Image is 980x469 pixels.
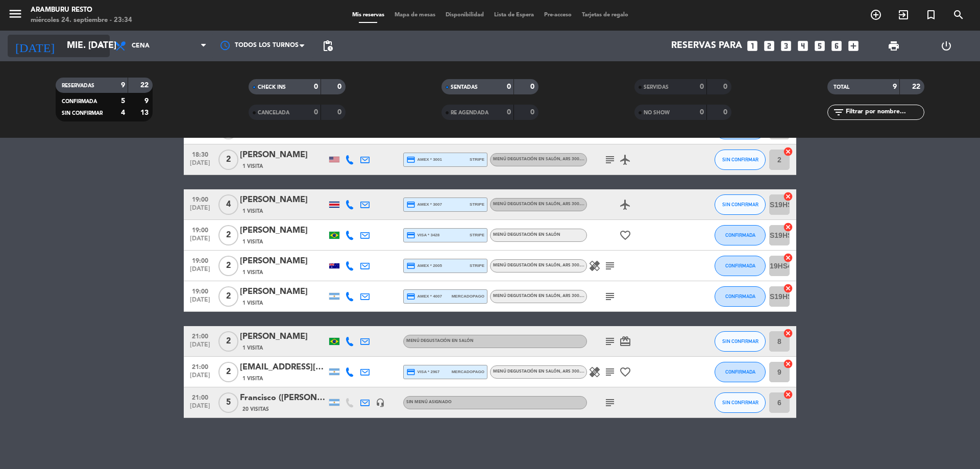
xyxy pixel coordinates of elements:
span: 19:00 [187,224,213,235]
i: cancel [783,328,793,338]
i: favorite_border [619,366,631,378]
span: CONFIRMADA [725,293,755,299]
button: menu [8,6,23,25]
i: favorite_border [619,229,631,241]
span: [DATE] [187,205,213,216]
span: amex * 3007 [406,200,442,209]
span: SIN CONFIRMAR [62,111,103,116]
i: airplanemode_active [619,199,631,211]
i: looks_4 [796,39,810,53]
span: Sin menú asignado [406,400,452,404]
span: amex * 4007 [406,292,442,301]
span: stripe [470,201,484,208]
span: 1 Visita [242,162,263,170]
i: filter_list [832,106,845,118]
span: 2 [218,362,238,382]
span: 5 [218,392,238,413]
span: CONFIRMADA [62,99,97,104]
div: [PERSON_NAME] [240,330,327,343]
div: [PERSON_NAME] [240,255,327,268]
span: stripe [470,262,484,269]
div: [PERSON_NAME] [240,149,327,162]
strong: 0 [507,109,511,116]
span: Menú degustación en salón [493,294,588,298]
i: cancel [783,146,793,157]
span: pending_actions [322,40,334,52]
span: , ARS 300.000 [560,202,588,206]
span: 1 Visita [242,299,263,307]
span: 1 Visita [242,268,263,277]
span: [DATE] [187,297,213,308]
i: add_box [847,39,860,53]
i: looks_5 [813,39,826,53]
strong: 0 [530,109,536,116]
span: RE AGENDADA [451,110,488,115]
span: Reservas para [671,41,742,51]
i: credit_card [406,292,415,301]
span: CONFIRMADA [725,263,755,268]
span: SIN CONFIRMAR [722,202,758,207]
span: RESERVADAS [62,83,94,88]
i: looks_6 [830,39,843,53]
span: SENTADAS [451,85,478,90]
span: stripe [470,232,484,238]
span: 1 Visita [242,207,263,215]
strong: 0 [700,109,704,116]
i: subject [604,397,616,409]
i: subject [604,154,616,166]
i: looks_one [746,39,759,53]
span: CANCELADA [258,110,289,115]
span: visa * 2967 [406,367,439,377]
span: [DATE] [187,235,213,247]
strong: 0 [723,109,729,116]
span: , ARS 300.000 [560,157,588,161]
span: stripe [470,156,484,163]
i: credit_card [406,231,415,240]
span: [DATE] [187,266,213,278]
i: healing [589,366,601,378]
span: SIN CONFIRMAR [722,157,758,162]
span: Cena [132,42,150,50]
i: add_circle_outline [870,9,882,21]
strong: 5 [121,97,125,105]
div: [PERSON_NAME] [240,285,327,299]
span: 2 [218,256,238,276]
div: [EMAIL_ADDRESS][DOMAIN_NAME] [240,361,327,374]
span: 4 [218,194,238,215]
span: 21:00 [187,360,213,372]
strong: 22 [912,83,922,90]
div: LOG OUT [920,31,972,61]
i: search [952,9,965,21]
strong: 0 [314,109,318,116]
span: SIN CONFIRMAR [722,400,758,405]
span: 1 Visita [242,238,263,246]
strong: 0 [723,83,729,90]
span: Mis reservas [347,12,389,18]
button: CONFIRMADA [715,286,766,307]
i: subject [604,260,616,272]
div: Francisco ([PERSON_NAME]) [240,391,327,405]
span: [DATE] [187,372,213,384]
span: visa * 3428 [406,231,439,240]
span: 19:00 [187,193,213,205]
strong: 4 [121,109,125,116]
span: NO SHOW [644,110,670,115]
span: Menú degustación en salón [493,233,560,237]
span: Menú degustación en salón [406,339,474,343]
span: 2 [218,150,238,170]
i: cancel [783,222,793,232]
span: 2 [218,225,238,245]
strong: 0 [700,83,704,90]
span: 21:00 [187,330,213,341]
span: [DATE] [187,160,213,171]
i: card_giftcard [619,335,631,348]
span: 19:00 [187,254,213,266]
i: credit_card [406,155,415,164]
i: cancel [783,191,793,202]
i: subject [604,335,616,348]
div: [PERSON_NAME] [240,193,327,207]
span: 21:00 [187,391,213,403]
button: SIN CONFIRMAR [715,331,766,352]
button: CONFIRMADA [715,362,766,382]
span: Disponibilidad [440,12,489,18]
